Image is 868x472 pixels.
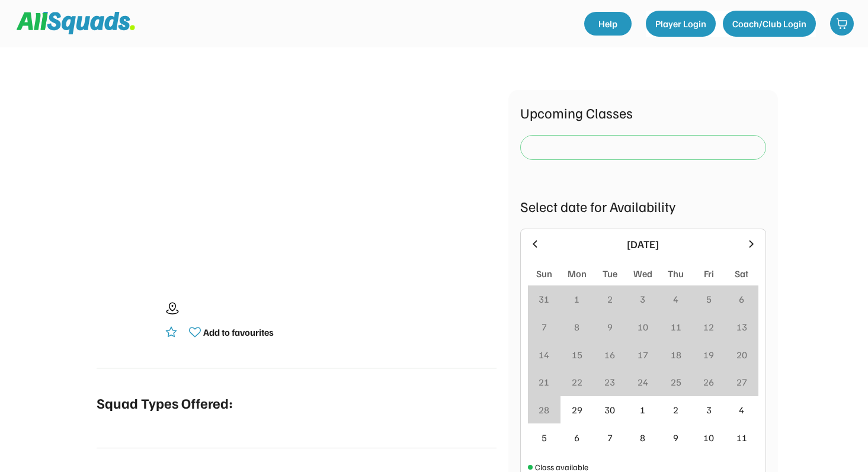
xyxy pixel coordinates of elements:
[736,431,747,445] div: 11
[704,266,714,281] div: Fri
[607,320,613,334] div: 9
[706,292,712,306] div: 5
[574,320,579,334] div: 8
[723,11,816,37] button: Coach/Club Login
[638,375,648,389] div: 24
[574,431,579,445] div: 6
[584,12,632,36] a: Help
[640,403,645,417] div: 1
[542,320,547,334] div: 7
[735,266,748,281] div: Sat
[133,90,459,267] img: yH5BAEAAAAALAAAAAABAAEAAAIBRAA7
[603,266,617,281] div: Tue
[640,292,645,306] div: 3
[604,403,615,417] div: 30
[836,18,848,30] img: shopping-cart-01%20%281%29.svg
[739,403,744,417] div: 4
[97,291,156,350] img: yH5BAEAAAAALAAAAAABAAEAAAIBRAA7
[668,266,684,281] div: Thu
[673,431,678,445] div: 9
[671,320,681,334] div: 11
[572,375,582,389] div: 22
[520,102,766,123] div: Upcoming Classes
[638,348,648,362] div: 17
[568,266,587,281] div: Mon
[703,348,714,362] div: 19
[539,403,549,417] div: 28
[539,375,549,389] div: 21
[671,348,681,362] div: 18
[703,431,714,445] div: 10
[607,292,613,306] div: 2
[736,320,747,334] div: 13
[572,348,582,362] div: 15
[604,348,615,362] div: 16
[539,292,549,306] div: 31
[633,266,652,281] div: Wed
[17,12,135,34] img: Squad%20Logo.svg
[640,431,645,445] div: 8
[607,431,613,445] div: 7
[703,375,714,389] div: 26
[539,348,549,362] div: 14
[736,348,747,362] div: 20
[706,403,712,417] div: 3
[542,431,547,445] div: 5
[520,195,766,217] div: Select date for Availability
[572,403,582,417] div: 29
[548,236,738,252] div: [DATE]
[604,375,615,389] div: 23
[574,292,579,306] div: 1
[671,375,681,389] div: 25
[673,292,678,306] div: 4
[673,403,678,417] div: 2
[736,375,747,389] div: 27
[638,320,648,334] div: 10
[97,392,233,413] div: Squad Types Offered:
[203,325,274,339] div: Add to favourites
[739,292,744,306] div: 6
[646,11,716,37] button: Player Login
[703,320,714,334] div: 12
[536,266,552,281] div: Sun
